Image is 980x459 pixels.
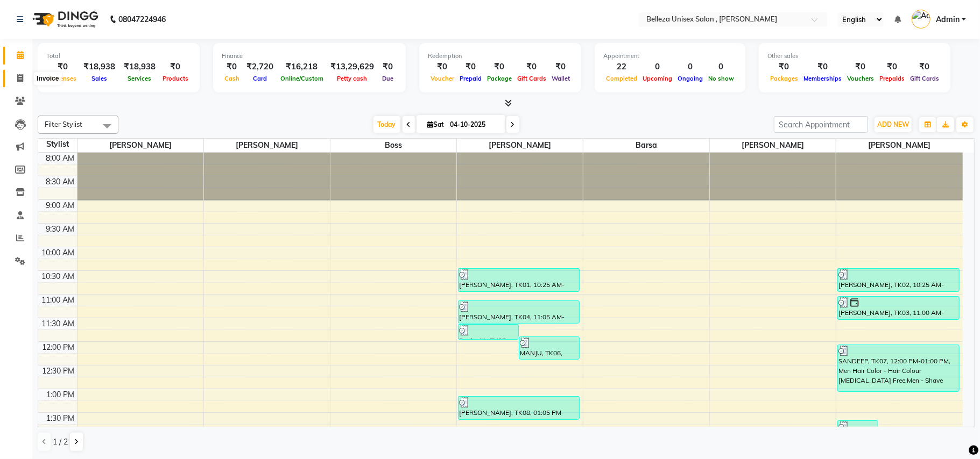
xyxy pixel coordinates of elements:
div: ₹0 [844,61,877,73]
div: Other sales [767,52,942,61]
div: ₹0 [549,61,573,73]
b: 08047224946 [118,4,166,34]
span: 1 / 2 [53,436,68,448]
div: 12:30 PM [40,365,77,377]
div: ₹0 [160,61,191,73]
span: Today [373,116,400,133]
span: Sales [89,75,110,82]
div: 9:30 AM [44,224,77,235]
span: Petty cash [335,75,370,82]
span: Due [379,75,396,82]
div: Rashmith, TK05, 11:35 AM-11:55 AM, Men - Children'S Haircut [459,325,518,339]
span: Prepaids [877,75,907,82]
div: ₹0 [428,61,457,73]
div: 0 [640,61,675,73]
div: Appointment [603,52,737,61]
span: Ongoing [675,75,706,82]
div: [PERSON_NAME], TK02, 10:25 AM-10:55 AM, HAIR CUT/TRIM [838,269,959,291]
div: Redemption [428,52,573,61]
div: 8:30 AM [44,176,77,188]
span: No show [706,75,737,82]
div: 11:30 AM [40,318,77,329]
span: Vouchers [844,75,877,82]
div: ₹2,720 [242,61,278,73]
span: Wallet [549,75,573,82]
span: Prepaid [457,75,484,82]
span: [PERSON_NAME] [77,139,203,152]
div: ₹13,29,629 [326,61,378,73]
div: 1:30 PM [45,413,77,424]
span: Cash [222,75,242,82]
span: Barsa [583,139,709,152]
span: Products [160,75,191,82]
div: 8:00 AM [44,153,77,164]
div: 10:30 AM [40,271,77,282]
div: Stylist [38,139,77,150]
span: [PERSON_NAME] [836,139,963,152]
div: 0 [675,61,706,73]
div: ₹0 [46,61,79,73]
span: [PERSON_NAME] [710,139,836,152]
span: Boss [330,139,456,152]
div: ₹0 [767,61,801,73]
div: ₹18,938 [79,61,119,73]
span: Voucher [428,75,457,82]
img: logo [27,4,101,34]
div: ₹0 [877,61,907,73]
div: 22 [603,61,640,73]
span: [PERSON_NAME] [204,139,330,152]
div: ₹0 [514,61,549,73]
span: Filter Stylist [45,120,82,128]
div: [PERSON_NAME], TK03, 11:00 AM-11:30 AM, HAIR CUT/TRIM [838,297,959,319]
span: Completed [603,75,640,82]
div: Invoice [34,73,61,85]
span: Services [125,75,154,82]
div: ₹16,218 [278,61,326,73]
input: 2025-10-04 [447,117,501,133]
div: MANJU, TK06, 11:50 AM-12:20 PM, HAIR CUT/TRIM [519,337,579,359]
div: ₹0 [378,61,397,73]
div: 10:00 AM [40,247,77,259]
span: Packages [767,75,801,82]
div: 11:00 AM [40,295,77,306]
div: Finance [222,52,397,61]
div: ₹0 [222,61,242,73]
div: 0 [706,61,737,73]
span: Gift Cards [907,75,942,82]
div: 1:00 PM [45,389,77,400]
span: Gift Cards [514,75,549,82]
div: ₹0 [484,61,514,73]
div: [PERSON_NAME], TK08, 01:05 PM-01:35 PM, HAIR CUT/TRIM [459,397,579,419]
span: Package [484,75,514,82]
div: ₹0 [457,61,484,73]
button: ADD NEW [875,117,912,132]
div: [PERSON_NAME], TK04, 11:05 AM-11:35 AM, HAIR CUT/TRIM [459,301,579,323]
div: [PERSON_NAME], TK01, 10:25 AM-10:55 AM, HAIR CUT/TRIM [459,269,579,291]
div: 9:00 AM [44,200,77,211]
div: ₹0 [801,61,844,73]
input: Search Appointment [774,116,868,133]
img: Admin [912,10,930,28]
div: 12:00 PM [40,342,77,353]
span: [PERSON_NAME] [457,139,583,152]
span: Online/Custom [278,75,326,82]
div: ₹18,938 [119,61,160,73]
span: Admin [936,14,960,25]
div: ₹0 [907,61,942,73]
span: Memberships [801,75,844,82]
div: SANDEEP, TK07, 12:00 PM-01:00 PM, Men Hair Color - Hair Colour [MEDICAL_DATA] Free,Men - Shave [838,345,959,391]
span: Card [250,75,270,82]
span: Upcoming [640,75,675,82]
span: Sat [425,120,447,128]
span: ADD NEW [877,120,909,128]
div: Total [46,52,191,61]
